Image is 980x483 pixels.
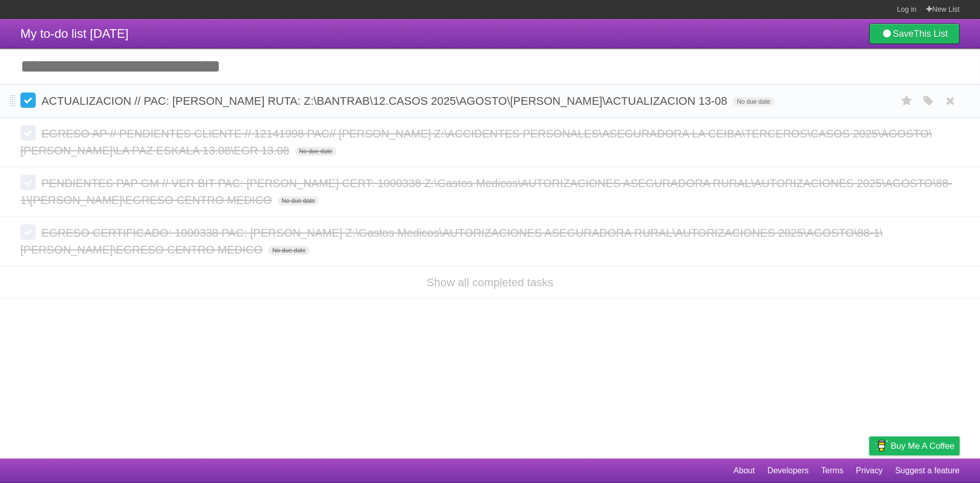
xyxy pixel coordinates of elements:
[268,246,309,255] span: No due date
[20,27,129,40] span: My to-do list [DATE]
[891,437,954,455] span: Buy me a coffee
[427,276,553,289] a: Show all completed tasks
[20,175,36,190] label: Done
[856,461,883,480] a: Privacy
[821,461,844,480] a: Terms
[874,437,888,454] img: Buy me a coffee
[295,147,336,156] span: No due date
[869,24,960,44] a: SaveThis List
[20,127,932,157] span: EGRESO AP // PENDIENTES CLIENTE // 12141998 PAC// [PERSON_NAME] Z:\ACCIDENTES PERSONALES\ASEGURAD...
[895,461,960,480] a: Suggest a feature
[897,93,917,109] label: Star task
[767,461,808,480] a: Developers
[20,226,883,256] span: EGRESO CERTIFICADO: 1000338 PAC: [PERSON_NAME] Z:\Gastos Medicos\AUTORIZACIONES ASEGURADORA RURAL...
[20,224,36,240] label: Done
[733,97,774,106] span: No due date
[20,93,36,108] label: Done
[278,196,319,205] span: No due date
[914,29,948,39] b: This List
[41,95,730,107] span: ACTUALIZACION // PAC: [PERSON_NAME] RUTA: Z:\BANTRAB\12.CASOS 2025\AGOSTO\[PERSON_NAME]\ACTUALIZA...
[733,461,755,480] a: About
[20,125,36,141] label: Done
[869,436,960,455] a: Buy me a coffee
[20,177,952,206] span: PENDIENTES PAP GM // VER BIT PAC: [PERSON_NAME] CERT: 1000338 Z:\Gastos Medicos\AUTORIZACIONES AS...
